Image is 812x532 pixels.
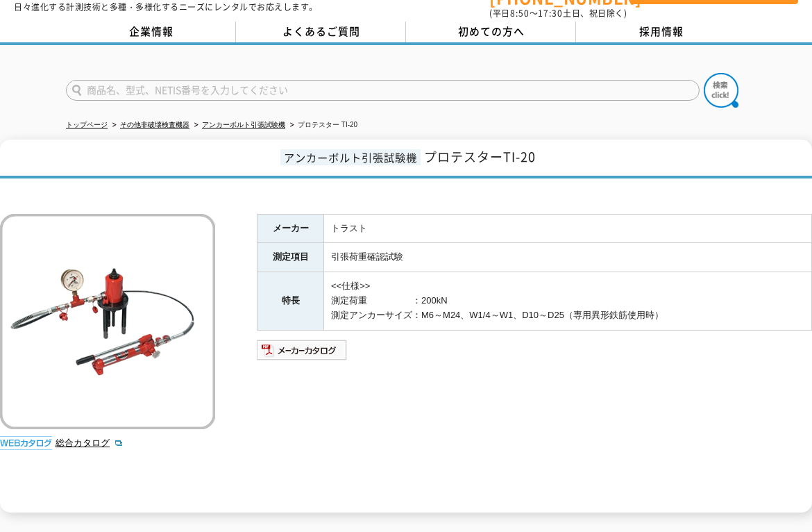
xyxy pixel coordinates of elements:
[202,121,285,128] a: アンカーボルト引張試験機
[257,214,324,243] th: メーカー
[257,339,348,361] img: メーカーカタログ
[287,118,357,133] li: プロテスター TI-20
[489,7,627,19] span: (平日 ～ 土日、祝日除く)
[257,243,324,272] th: 測定項目
[510,7,530,19] span: 8:50
[280,149,421,165] span: アンカーボルト引張試験機
[424,147,536,166] span: プロテスターTI-20
[66,22,236,42] a: 企業情報
[66,80,700,101] input: 商品名、型式、NETIS番号を入力してください
[704,73,738,108] img: btn_search.png
[324,272,812,330] td: <<仕様>> 測定荷重 ：200kN 測定アンカーサイズ：M6～M24、W1/4～W1、D10～D25（専用異形鉄筋使用時）
[120,121,189,128] a: その他非破壊検査機器
[324,243,812,272] td: 引張荷重確認試験
[257,348,348,358] a: メーカーカタログ
[538,7,563,19] span: 17:30
[458,24,525,39] span: 初めての方へ
[406,22,576,42] a: 初めての方へ
[14,3,318,11] p: 日々進化する計測技術と多種・多様化するニーズにレンタルでお応えします。
[236,22,406,42] a: よくあるご質問
[576,22,746,42] a: 採用情報
[66,121,108,128] a: トップページ
[324,214,812,243] td: トラスト
[56,438,124,448] a: 総合カタログ
[257,272,324,330] th: 特長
